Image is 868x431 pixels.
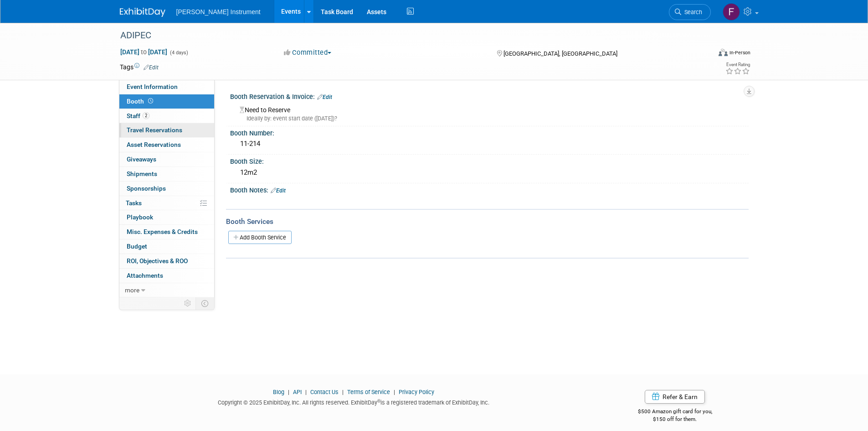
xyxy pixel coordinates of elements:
[180,297,196,309] td: Personalize Event Tab Strip
[144,64,159,71] a: Edit
[127,83,178,90] span: Event Information
[119,210,214,224] a: Playbook
[119,283,214,297] a: more
[503,50,617,57] span: [GEOGRAPHIC_DATA], [GEOGRAPHIC_DATA]
[237,166,742,180] div: 12m2
[340,389,346,395] span: |
[347,389,390,395] a: Terms of Service
[119,225,214,239] a: Misc. Expenses & Credits
[126,199,142,207] span: Tasks
[271,187,286,194] a: Edit
[119,138,214,152] a: Asset Reservations
[143,112,149,119] span: 2
[317,94,332,100] a: Edit
[127,228,198,235] span: Misc. Expenses & Credits
[729,49,750,56] div: In-Person
[119,109,214,123] a: Staff2
[303,389,309,395] span: |
[119,239,214,254] a: Budget
[127,156,156,163] span: Giveaways
[146,98,155,104] span: Booth not reserved yet
[127,98,155,105] span: Booth
[230,155,749,166] div: Booth Size:
[119,254,214,268] a: ROI, Objectives & ROO
[120,48,168,56] span: [DATE] [DATE]
[601,402,749,423] div: $500 Amazon gift card for you,
[230,126,749,138] div: Booth Number:
[230,90,749,102] div: Booth Reservation & Invoice:
[119,94,214,109] a: Booth
[120,62,159,72] td: Tags
[120,8,165,17] img: ExhibitDay
[127,243,147,250] span: Budget
[127,257,188,265] span: ROI, Objectives & ROO
[119,80,214,94] a: Event Information
[681,9,702,16] span: Search
[127,126,182,134] span: Travel Reservations
[725,62,750,67] div: Event Rating
[127,272,163,279] span: Attachments
[119,123,214,137] a: Travel Reservations
[117,27,697,44] div: ADIPEC
[293,389,302,395] a: API
[657,47,751,61] div: Event Format
[237,103,742,123] div: Need to Reserve
[391,389,397,395] span: |
[310,389,339,395] a: Contact Us
[399,389,434,395] a: Privacy Policy
[228,231,292,244] a: Add Booth Service
[169,50,188,56] span: (4 days)
[119,167,214,181] a: Shipments
[119,182,214,196] a: Sponsorships
[120,396,588,407] div: Copyright © 2025 ExhibitDay, Inc. All rights reserved. ExhibitDay is a registered trademark of Ex...
[669,4,711,20] a: Search
[119,196,214,210] a: Tasks
[127,185,166,192] span: Sponsorships
[230,183,749,195] div: Booth Notes:
[127,170,157,177] span: Shipments
[377,399,380,404] sup: ®
[237,137,742,151] div: 11-214
[723,3,740,21] img: Fazal Rahman
[195,297,214,309] td: Toggle Event Tabs
[139,48,148,56] span: to
[119,269,214,283] a: Attachments
[240,114,742,123] div: Ideally by: event start date ([DATE])?
[127,112,149,119] span: Staff
[281,48,335,57] button: Committed
[127,141,181,148] span: Asset Reservations
[719,49,728,56] img: Format-Inperson.png
[286,389,292,395] span: |
[125,286,139,294] span: more
[645,390,705,404] a: Refer & Earn
[127,213,153,221] span: Playbook
[226,217,749,227] div: Booth Services
[273,389,284,395] a: Blog
[176,8,261,16] span: [PERSON_NAME] Instrument
[601,415,749,423] div: $150 off for them.
[119,152,214,166] a: Giveaways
